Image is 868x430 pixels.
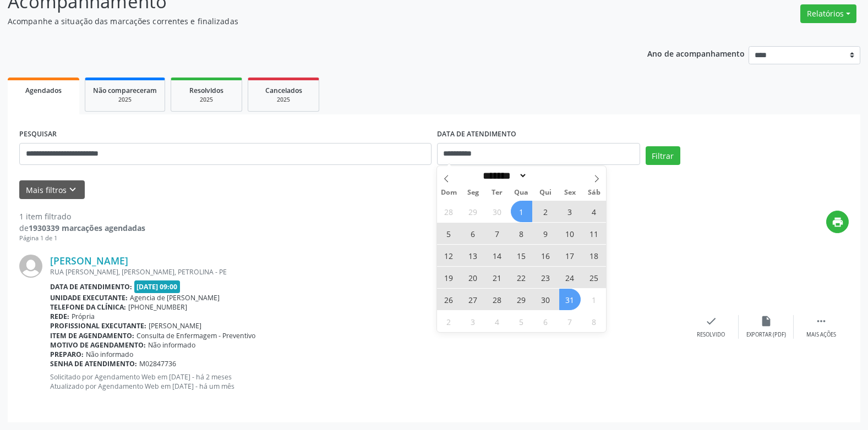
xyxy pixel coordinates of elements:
p: Acompanhe a situação das marcações correntes e finalizadas [8,15,604,27]
span: Não informado [86,350,133,359]
span: Outubro 23, 2025 [535,267,556,288]
span: Outubro 30, 2025 [535,289,556,310]
button: Filtrar [646,146,680,165]
div: Exportar (PDF) [746,331,786,339]
span: Seg [461,189,485,196]
span: [PHONE_NUMBER] [128,302,187,312]
span: Novembro 6, 2025 [535,311,556,332]
b: Telefone da clínica: [50,302,126,312]
i: print [832,216,844,228]
span: Novembro 2, 2025 [438,311,460,332]
b: Preparo: [50,350,84,359]
span: Outubro 7, 2025 [487,223,508,244]
b: Profissional executante: [50,321,146,330]
span: Novembro 4, 2025 [487,311,508,332]
span: Outubro 29, 2025 [511,289,532,310]
button: Mais filtroskeyboard_arrow_down [19,180,85,200]
span: Outubro 18, 2025 [583,245,605,266]
p: Ano de acompanhamento [647,46,745,60]
div: Página 1 de 1 [19,234,145,243]
span: Outubro 5, 2025 [438,223,460,244]
span: Outubro 8, 2025 [511,223,532,244]
span: Própria [72,312,95,321]
div: RUA [PERSON_NAME], [PERSON_NAME], PETROLINA - PE [50,267,684,277]
span: Outubro 2, 2025 [535,201,556,222]
span: Sáb [582,189,606,196]
b: Data de atendimento: [50,282,132,291]
b: Senha de atendimento: [50,359,137,368]
b: Item de agendamento: [50,331,134,340]
span: Outubro 14, 2025 [487,245,508,266]
select: Month [479,170,528,181]
span: Agencia de [PERSON_NAME] [130,293,220,302]
label: DATA DE ATENDIMENTO [437,126,516,143]
span: Outubro 6, 2025 [462,223,484,244]
span: Outubro 9, 2025 [535,223,556,244]
span: Resolvidos [189,86,223,95]
i: keyboard_arrow_down [67,184,79,196]
b: Motivo de agendamento: [50,340,146,350]
span: [PERSON_NAME] [149,321,201,330]
div: 1 item filtrado [19,211,145,222]
span: Outubro 21, 2025 [487,267,508,288]
span: Outubro 24, 2025 [559,267,581,288]
span: Outubro 10, 2025 [559,223,581,244]
span: Outubro 17, 2025 [559,245,581,266]
span: Outubro 22, 2025 [511,267,532,288]
span: Outubro 27, 2025 [462,289,484,310]
span: Outubro 19, 2025 [438,267,460,288]
strong: 1930339 marcações agendadas [29,223,145,233]
span: M02847736 [139,359,176,368]
span: Outubro 4, 2025 [583,201,605,222]
span: Setembro 28, 2025 [438,201,460,222]
i: check [705,315,717,327]
span: Novembro 7, 2025 [559,311,581,332]
img: img [19,255,42,278]
div: de [19,222,145,234]
span: Outubro 3, 2025 [559,201,581,222]
span: Outubro 25, 2025 [583,267,605,288]
div: Mais ações [806,331,836,339]
button: print [826,211,849,233]
span: Novembro 1, 2025 [583,289,605,310]
span: Novembro 5, 2025 [511,311,532,332]
span: Outubro 28, 2025 [487,289,508,310]
span: Outubro 11, 2025 [583,223,605,244]
span: Ter [485,189,509,196]
span: [DATE] 09:00 [134,280,181,293]
span: Não informado [148,340,195,350]
div: 2025 [256,96,311,104]
span: Outubro 16, 2025 [535,245,556,266]
span: Setembro 29, 2025 [462,201,484,222]
i:  [815,315,827,327]
span: Dom [437,189,461,196]
span: Setembro 30, 2025 [487,201,508,222]
b: Rede: [50,312,69,321]
div: Resolvido [697,331,725,339]
div: 2025 [93,96,157,104]
span: Consulta de Enfermagem - Preventivo [137,331,255,340]
span: Outubro 26, 2025 [438,289,460,310]
span: Cancelados [265,86,302,95]
p: Solicitado por Agendamento Web em [DATE] - há 2 meses Atualizado por Agendamento Web em [DATE] - ... [50,372,684,391]
b: Unidade executante: [50,293,128,302]
span: Outubro 1, 2025 [511,201,532,222]
button: Relatórios [800,4,856,23]
span: Não compareceram [93,86,157,95]
div: 2025 [179,96,234,104]
span: Outubro 15, 2025 [511,245,532,266]
span: Novembro 3, 2025 [462,311,484,332]
span: Outubro 31, 2025 [559,289,581,310]
label: PESQUISAR [19,126,57,143]
span: Novembro 8, 2025 [583,311,605,332]
span: Qui [533,189,558,196]
span: Sex [558,189,582,196]
span: Outubro 12, 2025 [438,245,460,266]
span: Outubro 20, 2025 [462,267,484,288]
a: [PERSON_NAME] [50,255,128,267]
i: insert_drive_file [760,315,772,327]
input: Year [527,170,564,181]
span: Outubro 13, 2025 [462,245,484,266]
span: Agendados [25,86,62,95]
span: Qua [509,189,533,196]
